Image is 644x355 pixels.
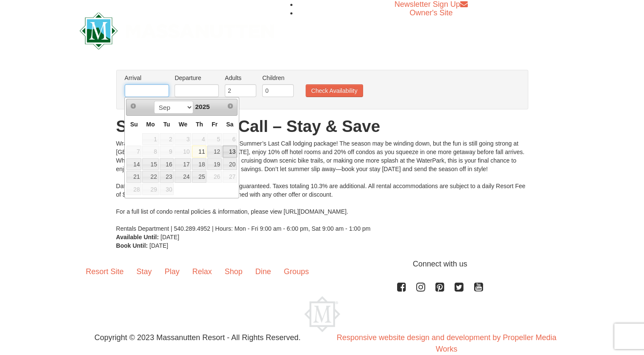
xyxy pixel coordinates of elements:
[222,133,238,146] td: unAvailable
[175,74,219,82] label: Departure
[196,121,203,128] span: Thursday
[174,170,192,183] td: available
[80,12,275,49] img: Massanutten Resort Logo
[223,158,237,170] a: 20
[175,158,191,170] a: 17
[116,118,528,135] h1: Summer’s Last Call – Stay & Save
[126,158,141,170] a: 14
[192,158,206,170] a: 18
[160,146,174,157] span: 9
[225,74,256,82] label: Adults
[222,158,238,171] td: available
[142,158,159,171] td: available
[174,133,192,146] td: unAvailable
[126,171,141,183] a: 21
[142,133,159,146] td: unAvailable
[192,170,207,183] td: available
[192,146,206,157] a: 11
[116,139,528,233] div: Wrap up your summer mountain-style with our Summer’s Last Call lodging package! The season may be...
[192,133,207,146] td: unAvailable
[192,145,207,158] td: available
[159,145,175,158] td: unAvailable
[207,158,222,170] a: 19
[278,258,315,285] a: Groups
[207,145,222,158] td: available
[158,258,186,285] a: Play
[207,158,222,171] td: available
[130,103,137,109] span: Prev
[192,158,207,171] td: available
[127,100,139,112] a: Prev
[149,242,168,249] span: [DATE]
[125,74,169,82] label: Arrival
[159,183,175,196] td: unAvailable
[227,103,234,109] span: Next
[142,133,158,145] span: 1
[409,9,452,17] a: Owner's Site
[163,121,170,128] span: Tuesday
[337,333,556,353] a: Responsive website design and development by Propeller Media Works
[224,100,236,112] a: Next
[218,258,249,285] a: Shop
[116,242,148,249] strong: Book Until:
[179,121,188,128] span: Wednesday
[306,84,363,97] button: Check Availability
[186,258,218,285] a: Relax
[160,133,174,145] span: 2
[126,158,142,171] td: available
[160,234,179,240] span: [DATE]
[192,133,206,145] span: 4
[80,20,275,40] a: Massanutten Resort
[223,146,237,157] a: 13
[160,158,174,170] a: 16
[223,171,237,183] span: 27
[126,183,142,196] td: unAvailable
[226,121,234,128] span: Saturday
[116,234,159,240] strong: Available Until:
[142,145,159,158] td: unAvailable
[175,171,191,183] a: 24
[195,103,209,110] span: 2025
[304,296,340,332] img: Massanutten Resort Logo
[207,146,222,157] a: 12
[130,258,158,285] a: Stay
[142,146,158,157] span: 8
[159,158,175,171] td: available
[222,145,238,158] td: available
[207,171,222,183] span: 26
[174,145,192,158] td: unAvailable
[212,121,218,128] span: Friday
[142,183,158,195] span: 29
[160,183,174,195] span: 30
[73,332,322,344] p: Copyright © 2023 Massanutten Resort - All Rights Reserved.
[222,170,238,183] td: unAvailable
[159,170,175,183] td: available
[126,146,141,157] span: 7
[207,133,222,145] span: 5
[126,145,142,158] td: unAvailable
[207,133,222,146] td: unAvailable
[126,183,141,195] span: 28
[192,171,206,183] a: 25
[223,133,237,145] span: 6
[142,158,158,170] a: 15
[126,170,142,183] td: available
[130,121,138,128] span: Sunday
[80,258,130,285] a: Resort Site
[142,183,159,196] td: unAvailable
[174,158,192,171] td: available
[80,258,565,270] p: Connect with us
[160,171,174,183] a: 23
[142,171,158,183] a: 22
[262,74,294,82] label: Children
[142,170,159,183] td: available
[207,170,222,183] td: unAvailable
[159,133,175,146] td: unAvailable
[175,133,191,145] span: 3
[146,121,155,128] span: Monday
[175,146,191,157] span: 10
[249,258,278,285] a: Dine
